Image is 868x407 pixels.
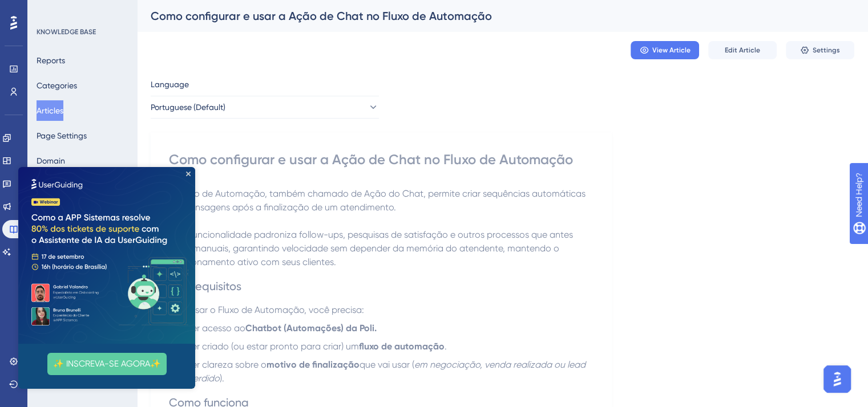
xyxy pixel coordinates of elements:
span: Portuguese (Default) [151,100,225,114]
strong: Chatbot (Automações) da Poli. [245,323,377,333]
span: Settings [813,46,840,55]
span: Ter criado (ou estar pronto para criar) um [187,341,359,352]
strong: motivo de finalização [267,359,360,370]
button: Portuguese (Default) [151,96,379,119]
div: Como configurar e usar a Ação de Chat no Fluxo de Automação [169,150,594,169]
span: View Article [652,46,691,55]
span: O Fluxo de Automação, também chamado de Ação do Chat, permite criar sequências automáticas de men... [169,188,588,213]
button: ✨ INSCREVA-SE AGORA✨ [29,186,148,208]
button: Settings [786,41,854,59]
button: View Article [631,41,699,59]
div: Como configurar e usar a Ação de Chat no Fluxo de Automação [151,8,826,24]
button: Page Settings [37,125,87,146]
span: Pré-requisitos [169,279,241,293]
span: ). [220,373,224,384]
span: que vai usar ( [360,359,414,370]
span: . [445,341,447,352]
span: Ter acesso ao [187,323,245,333]
span: Essa funcionalidade padroniza follow-ups, pesquisas de satisfação e outros processos que antes er... [169,229,575,267]
button: Categories [37,75,77,96]
button: Edit Article [708,41,777,59]
span: Para usar o Fluxo de Automação, você precisa: [169,304,364,315]
div: KNOWLEDGE BASE [37,27,96,36]
button: Domain [37,150,65,171]
strong: fluxo de automação [359,341,445,352]
button: Reports [37,50,65,71]
button: Articles [37,100,63,121]
span: Ter clareza sobre o [187,359,267,370]
span: Edit Article [725,46,760,55]
span: Need Help? [27,3,71,17]
iframe: UserGuiding AI Assistant Launcher [820,362,854,396]
div: Close Preview [168,5,172,9]
span: Language [151,78,189,91]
